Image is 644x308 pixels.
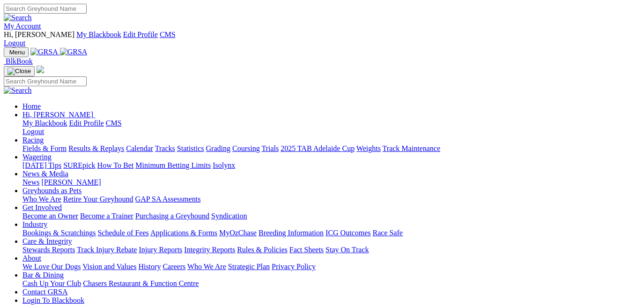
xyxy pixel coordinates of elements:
input: Search [4,76,87,86]
button: Toggle navigation [4,47,29,57]
a: Race Safe [372,229,402,237]
a: Get Involved [22,203,62,211]
a: BlkBook [4,57,33,65]
a: Rules & Policies [237,246,288,254]
a: Weights [356,144,381,152]
img: GRSA [30,48,58,56]
a: We Love Our Dogs [22,263,81,270]
a: Breeding Information [259,229,324,237]
a: Stay On Track [326,246,369,254]
a: Track Maintenance [383,144,440,152]
a: Cash Up Your Club [22,279,81,287]
a: ICG Outcomes [326,229,370,237]
div: Get Involved [22,212,640,220]
a: Become an Owner [22,212,78,220]
a: Edit Profile [69,119,104,127]
a: [PERSON_NAME] [41,178,101,186]
a: Careers [163,263,185,270]
a: Edit Profile [123,30,158,38]
a: Fields & Form [22,144,67,152]
a: Purchasing a Greyhound [135,212,209,220]
a: Track Injury Rebate [77,246,137,254]
a: Care & Integrity [22,237,72,245]
a: Wagering [22,153,52,161]
a: Trials [261,144,279,152]
img: Search [4,14,32,22]
a: News & Media [22,170,68,178]
a: Coursing [232,144,260,152]
img: Search [4,86,32,95]
a: My Blackbook [76,30,121,38]
a: Minimum Betting Limits [135,161,211,169]
div: About [22,263,640,271]
a: History [138,263,161,270]
a: CMS [106,119,122,127]
span: Hi, [PERSON_NAME] [4,30,74,38]
a: Stewards Reports [22,246,75,254]
a: About [22,254,41,262]
a: Greyhounds as Pets [22,187,81,195]
a: Results & Replays [68,144,124,152]
a: Grading [206,144,230,152]
button: Toggle navigation [4,66,35,76]
a: Applications & Forms [150,229,217,237]
a: Logout [4,39,25,47]
a: Chasers Restaurant & Function Centre [83,279,199,287]
div: Racing [22,144,640,153]
a: Statistics [177,144,204,152]
a: Contact GRSA [22,288,67,296]
a: 2025 TAB Adelaide Cup [281,144,355,152]
a: CMS [160,30,176,38]
div: Industry [22,229,640,237]
a: Home [22,102,41,110]
a: Login To Blackbook [22,296,84,304]
a: Become a Trainer [80,212,133,220]
a: Strategic Plan [228,263,270,270]
img: Close [7,68,31,75]
a: Retire Your Greyhound [63,195,133,203]
a: GAP SA Assessments [135,195,201,203]
a: Integrity Reports [184,246,235,254]
span: Menu [9,49,25,56]
a: Who We Are [187,263,226,270]
a: Bar & Dining [22,271,64,279]
div: Wagering [22,161,640,170]
input: Search [4,4,87,14]
div: Care & Integrity [22,246,640,254]
a: Tracks [155,144,175,152]
a: Syndication [211,212,247,220]
a: Schedule of Fees [97,229,148,237]
span: BlkBook [6,57,33,65]
a: Industry [22,220,47,228]
div: Greyhounds as Pets [22,195,640,203]
img: logo-grsa-white.png [37,66,44,73]
a: SUREpick [63,161,95,169]
a: Who We Are [22,195,61,203]
a: Injury Reports [139,246,182,254]
div: Bar & Dining [22,279,640,288]
a: Racing [22,136,44,144]
a: My Blackbook [22,119,67,127]
a: Hi, [PERSON_NAME] [22,111,95,119]
div: Hi, [PERSON_NAME] [22,119,640,136]
a: Vision and Values [82,263,136,270]
a: MyOzChase [219,229,257,237]
img: GRSA [60,48,88,56]
a: Privacy Policy [272,263,316,270]
div: My Account [4,30,640,47]
a: Isolynx [213,161,235,169]
span: Hi, [PERSON_NAME] [22,111,93,119]
a: Logout [22,128,44,135]
div: News & Media [22,178,640,187]
a: How To Bet [97,161,134,169]
a: Bookings & Scratchings [22,229,96,237]
a: My Account [4,22,41,30]
a: News [22,178,39,186]
a: [DATE] Tips [22,161,61,169]
a: Calendar [126,144,153,152]
a: Fact Sheets [289,246,324,254]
